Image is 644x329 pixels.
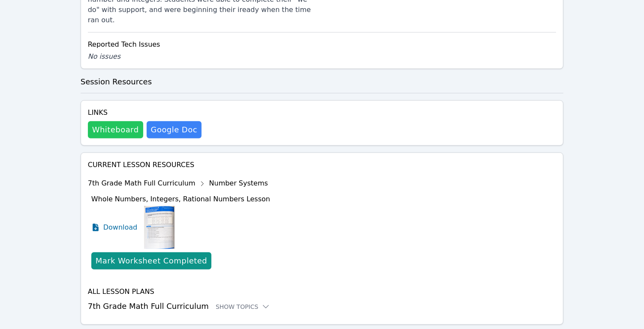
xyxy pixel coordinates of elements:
[96,255,207,267] div: Mark Worksheet Completed
[91,252,211,269] button: Mark Worksheet Completed
[81,76,564,88] h3: Session Resources
[216,302,271,311] button: Show Topics
[147,121,202,138] a: Google Doc
[88,52,120,60] span: No issues
[88,160,557,170] h4: Current Lesson Resources
[88,121,143,138] button: Whiteboard
[103,222,138,233] span: Download
[91,206,138,249] a: Download
[88,300,557,312] h3: 7th Grade Math Full Curriculum
[88,287,557,297] h4: All Lesson Plans
[91,195,270,203] span: Whole Numbers, Integers, Rational Numbers Lesson
[88,39,557,50] div: Reported Tech Issues
[144,206,175,249] img: Whole Numbers, Integers, Rational Numbers Lesson
[88,177,270,191] div: 7th Grade Math Full Curriculum Number Systems
[88,108,202,118] h4: Links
